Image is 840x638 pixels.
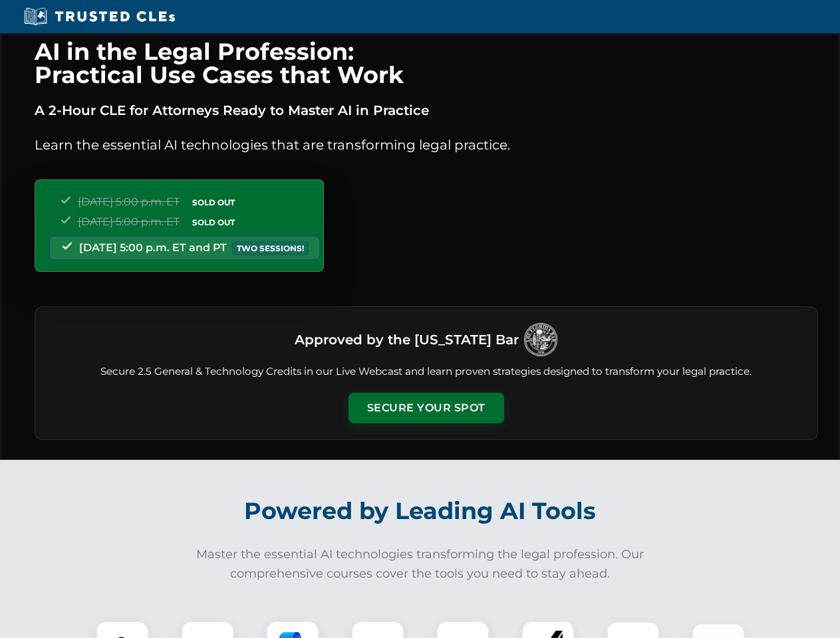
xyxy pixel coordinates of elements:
img: Trusted CLEs [20,7,179,27]
button: Secure Your Spot [349,393,504,423]
span: [DATE] 5:00 p.m. ET [78,195,180,208]
p: Learn the essential AI technologies that are transforming legal practice. [35,134,818,156]
span: SOLD OUT [188,195,239,209]
img: Logo [524,323,557,356]
p: Master the essential AI technologies transforming the legal profession. Our comprehensive courses... [188,545,653,584]
h1: AI in the Legal Profession: Practical Use Cases that Work [35,40,818,86]
h2: Powered by Leading AI Tools [52,488,789,534]
p: A 2-Hour CLE for Attorneys Ready to Master AI in Practice [35,100,818,121]
p: Secure 2.5 General & Technology Credits in our Live Webcast and learn proven strategies designed ... [51,364,801,379]
span: SOLD OUT [188,215,239,229]
span: [DATE] 5:00 p.m. ET [78,215,180,228]
h3: Approved by the [US_STATE] Bar [295,328,519,352]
